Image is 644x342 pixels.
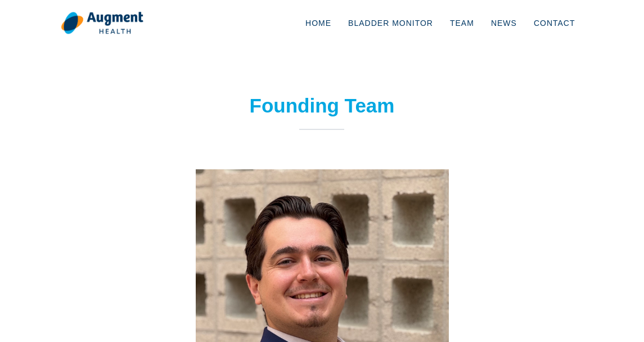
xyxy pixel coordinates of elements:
a: News [483,4,525,42]
a: Home [297,4,340,42]
a: Bladder Monitor [340,4,442,42]
h2: Founding Team [151,94,494,118]
a: Contact [525,4,584,42]
img: logo [61,11,143,35]
a: Team [442,4,483,42]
